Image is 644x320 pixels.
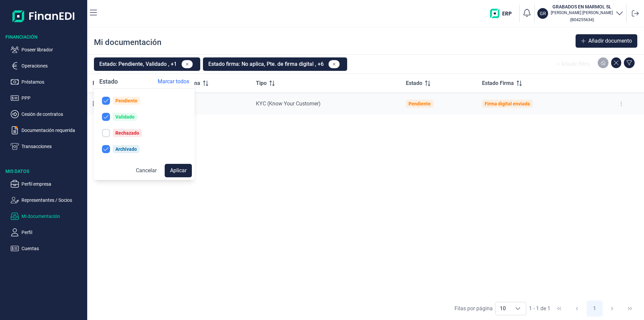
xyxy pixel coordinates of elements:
div: Choose [510,302,526,315]
p: [PERSON_NAME] [PERSON_NAME] [551,10,613,15]
button: PPP [11,94,85,102]
div: Rechazado [115,130,139,136]
div: Firma digital enviada [485,101,530,106]
div: Filas por página [454,305,493,313]
button: Añadir documento [576,34,637,48]
button: Last Page [622,301,638,317]
div: Pendiente [409,101,431,106]
p: Documentación requerida [21,126,85,134]
button: Archivado [97,142,192,156]
button: Poseer librador [11,46,85,54]
small: Copiar cif [570,17,594,22]
button: Mi documentación [11,212,85,220]
p: GR [540,10,546,17]
button: Cancelar [130,164,162,177]
div: [DATE] [93,100,171,107]
p: PPP [21,94,85,102]
span: Estado [406,79,422,87]
button: Next Page [604,301,620,317]
p: Perfil empresa [21,180,85,188]
button: Estado firma: No aplica, Pte. de firma digital , +6 [203,57,347,71]
span: Añadir documento [588,37,632,45]
img: Logo de aplicación [12,5,75,27]
div: EstadoMarcar todosPendienteValidadoRechazadoArchivadoCancelarAplicar [94,75,195,180]
div: - [182,100,245,107]
span: 1 - 1 de 1 [529,306,550,311]
img: erp [490,9,517,18]
p: Poseer librador [21,46,85,54]
p: Operaciones [21,62,85,70]
p: Representantes / Socios [21,196,85,204]
button: Rechazado [97,126,192,140]
button: Préstamos [11,78,85,86]
button: Marcar todos [152,75,195,88]
button: Aplicar [165,164,192,177]
div: Archivado [115,146,137,152]
button: First Page [551,301,567,317]
span: Tipo [256,79,267,87]
h3: GRABADOS EN MARMOL SL [551,3,613,10]
button: Validado [97,110,192,124]
button: Perfil empresa [11,180,85,188]
button: Previous Page [569,301,585,317]
button: Cuentas [11,244,85,253]
p: Cuentas [21,244,85,253]
button: Estado: Pendiente, Validado , +1 [94,57,200,71]
button: Pendiente [97,94,192,107]
span: KYC (Know Your Customer) [256,100,321,107]
button: Cesión de contratos [11,110,85,118]
span: F. creación [93,79,119,87]
span: Marcar todos [158,78,189,86]
span: Estado Firma [482,79,514,87]
p: Cesión de contratos [21,110,85,118]
div: Mi documentación [94,37,161,48]
p: Préstamos [21,78,85,86]
button: Operaciones [11,62,85,70]
span: 10 [496,302,510,315]
button: Page 1 [587,301,603,317]
button: GRGRABADOS EN MARMOL SL[PERSON_NAME] [PERSON_NAME](B04255634) [537,3,624,24]
div: Pendiente [115,98,138,103]
p: Mi documentación [21,212,85,220]
button: Documentación requerida [11,126,85,134]
div: Validado [115,114,135,120]
button: Representantes / Socios [11,196,85,204]
button: Perfil [11,228,85,236]
p: Transacciones [21,142,85,150]
button: Transacciones [11,142,85,150]
div: Estado [94,75,123,88]
p: Perfil [21,228,85,236]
